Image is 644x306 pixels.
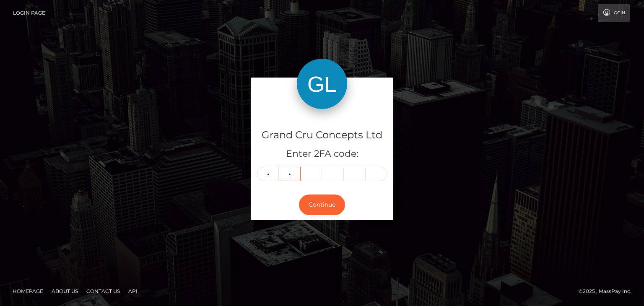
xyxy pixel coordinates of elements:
[598,4,630,22] a: Login
[48,285,81,298] a: About Us
[297,59,347,109] img: Grand Cru Concepts Ltd
[299,194,345,215] button: Continue
[9,285,47,298] a: Homepage
[83,285,123,298] a: Contact Us
[125,285,141,298] a: API
[13,4,45,22] a: Login Page
[257,128,387,143] h4: Grand Cru Concepts Ltd
[579,287,638,296] div: © 2025 , MassPay Inc.
[257,148,387,161] h5: Enter 2FA code:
